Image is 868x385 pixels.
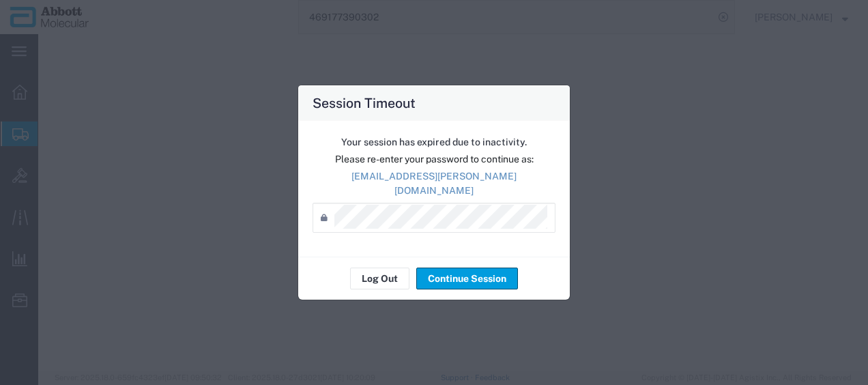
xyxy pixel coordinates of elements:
button: Log Out [350,268,409,289]
button: Continue Session [416,268,518,289]
p: Please re-enter your password to continue as: [313,152,555,167]
p: [EMAIL_ADDRESS][PERSON_NAME][DOMAIN_NAME] [313,169,555,198]
p: Your session has expired due to inactivity. [313,135,555,149]
h4: Session Timeout [313,93,416,113]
